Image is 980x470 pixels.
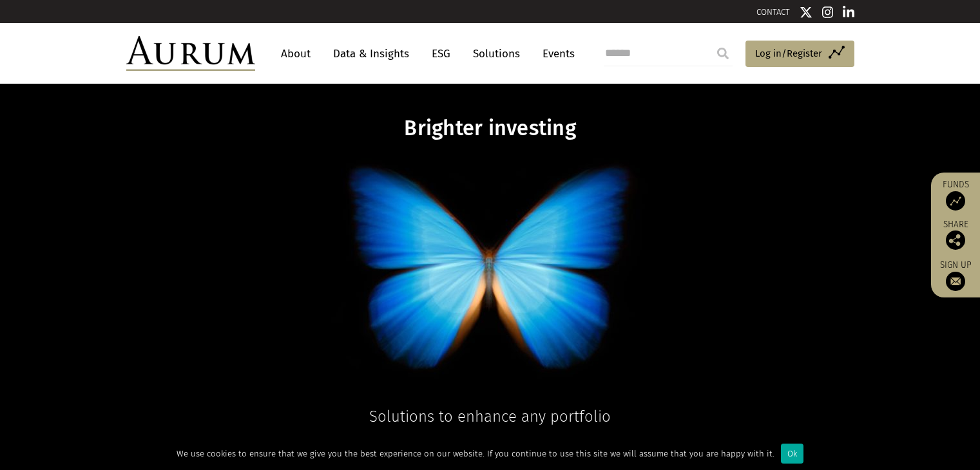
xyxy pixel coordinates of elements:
div: Share [937,220,974,250]
input: Submit [710,41,736,66]
img: Aurum [126,36,255,71]
h1: Brighter investing [242,116,739,141]
img: Share this post [946,230,965,250]
a: Funds [937,179,974,211]
a: Solutions [466,42,526,66]
a: About [274,42,317,66]
a: CONTACT [756,7,790,17]
img: Instagram icon [822,6,834,19]
a: Data & Insights [327,42,416,66]
img: Twitter icon [800,6,812,19]
span: Solutions to enhance any portfolio [369,408,611,426]
a: Events [536,42,575,66]
span: Log in/Register [755,46,822,61]
img: Linkedin icon [843,6,854,19]
img: Access Funds [946,191,965,211]
img: Sign up to our newsletter [946,272,965,291]
a: Sign up [937,259,974,291]
div: Ok [781,444,803,464]
a: Log in/Register [745,41,854,68]
a: ESG [425,42,457,66]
